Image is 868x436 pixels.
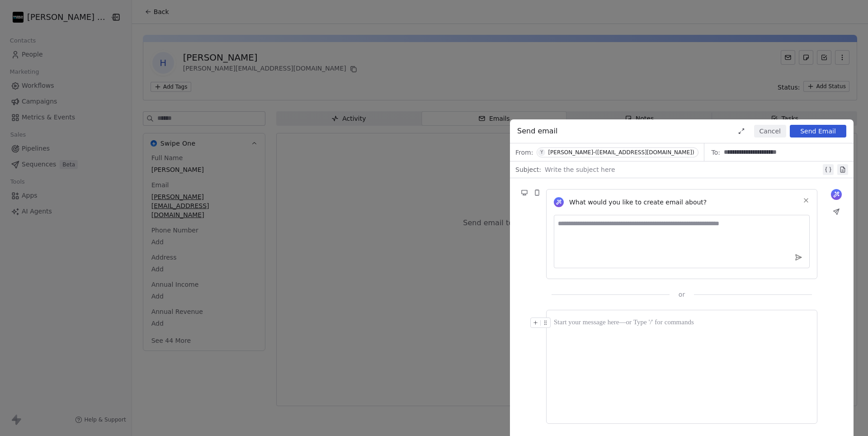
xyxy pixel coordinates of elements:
[754,125,786,137] button: Cancel
[569,198,707,207] span: What would you like to create email about?
[540,149,543,156] div: Y
[790,125,846,137] button: Send Email
[548,149,694,156] div: [PERSON_NAME]-([EMAIL_ADDRESS][DOMAIN_NAME])
[517,126,558,137] span: Send email
[679,290,685,299] span: or
[515,165,541,177] span: Subject:
[712,148,720,157] span: To:
[515,148,533,157] span: From:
